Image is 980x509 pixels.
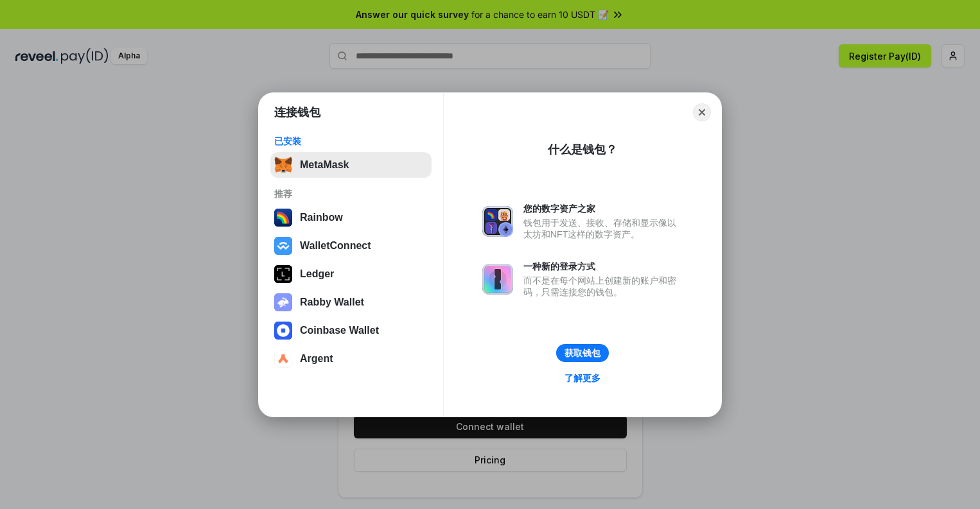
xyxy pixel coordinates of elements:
img: svg+xml,%3Csvg%20width%3D%2228%22%20height%3D%2228%22%20viewBox%3D%220%200%2028%2028%22%20fill%3D... [274,350,292,368]
div: 获取钱包 [564,347,600,359]
div: 已安装 [274,135,428,147]
img: svg+xml,%3Csvg%20width%3D%2228%22%20height%3D%2228%22%20viewBox%3D%220%200%2028%2028%22%20fill%3D... [274,237,292,255]
img: svg+xml,%3Csvg%20xmlns%3D%22http%3A%2F%2Fwww.w3.org%2F2000%2Fsvg%22%20fill%3D%22none%22%20viewBox... [482,264,513,295]
button: Rainbow [270,205,432,230]
button: Close [693,103,711,121]
img: svg+xml,%3Csvg%20xmlns%3D%22http%3A%2F%2Fwww.w3.org%2F2000%2Fsvg%22%20width%3D%2228%22%20height%3... [274,265,292,283]
a: 了解更多 [557,370,608,386]
div: Rainbow [300,212,343,223]
img: svg+xml,%3Csvg%20xmlns%3D%22http%3A%2F%2Fwww.w3.org%2F2000%2Fsvg%22%20fill%3D%22none%22%20viewBox... [482,206,513,237]
div: 推荐 [274,188,428,200]
img: svg+xml,%3Csvg%20xmlns%3D%22http%3A%2F%2Fwww.w3.org%2F2000%2Fsvg%22%20fill%3D%22none%22%20viewBox... [274,293,292,311]
button: WalletConnect [270,233,432,259]
div: Argent [300,353,333,365]
div: Ledger [300,268,334,280]
img: svg+xml,%3Csvg%20width%3D%2228%22%20height%3D%2228%22%20viewBox%3D%220%200%2028%2028%22%20fill%3D... [274,322,292,340]
button: Argent [270,346,432,372]
div: 钱包用于发送、接收、存储和显示像以太坊和NFT这样的数字资产。 [523,217,683,240]
div: 您的数字资产之家 [523,203,683,214]
div: MetaMask [300,159,349,171]
div: Coinbase Wallet [300,325,379,336]
img: svg+xml,%3Csvg%20fill%3D%22none%22%20height%3D%2233%22%20viewBox%3D%220%200%2035%2033%22%20width%... [274,156,292,174]
div: 了解更多 [564,372,600,384]
button: MetaMask [270,152,432,178]
button: 获取钱包 [556,344,609,362]
h1: 连接钱包 [274,105,320,120]
div: WalletConnect [300,240,371,252]
button: Ledger [270,261,432,287]
div: 而不是在每个网站上创建新的账户和密码，只需连接您的钱包。 [523,275,683,298]
div: 什么是钱包？ [548,142,617,157]
button: Coinbase Wallet [270,318,432,343]
div: 一种新的登录方式 [523,261,683,272]
img: svg+xml,%3Csvg%20width%3D%22120%22%20height%3D%22120%22%20viewBox%3D%220%200%20120%20120%22%20fil... [274,209,292,227]
button: Rabby Wallet [270,289,432,315]
div: Rabby Wallet [300,297,364,308]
